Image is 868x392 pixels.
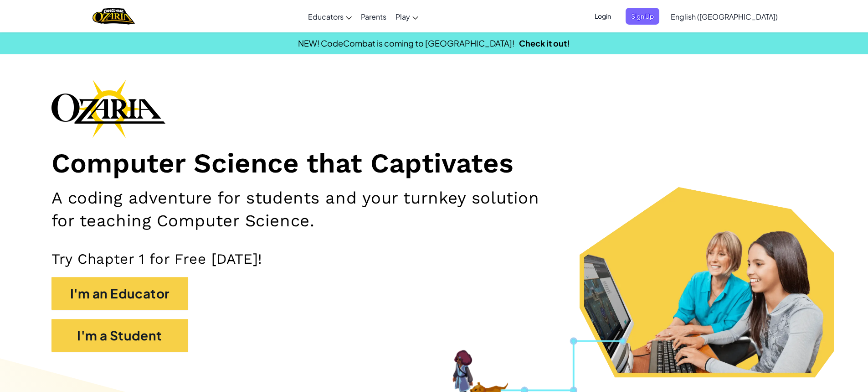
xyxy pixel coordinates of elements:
span: English ([GEOGRAPHIC_DATA]) [671,12,778,21]
h2: A coding adventure for students and your turnkey solution for teaching Computer Science. [51,187,565,232]
a: English ([GEOGRAPHIC_DATA]) [666,4,782,29]
button: I'm an Educator [51,277,188,310]
img: Home [92,7,135,26]
button: Sign Up [626,8,659,25]
span: Play [395,12,410,21]
a: Ozaria by CodeCombat logo [92,7,135,26]
button: Login [589,8,616,25]
span: Educators [308,12,344,21]
button: I'm a Student [51,319,188,352]
span: NEW! CodeCombat is coming to [GEOGRAPHIC_DATA]! [298,38,514,48]
p: Try Chapter 1 for Free [DATE]! [51,250,817,268]
a: Educators [303,4,356,29]
a: Parents [356,4,391,29]
img: Ozaria branding logo [51,79,165,138]
a: Check it out! [519,38,570,48]
h1: Computer Science that Captivates [51,147,817,180]
a: Play [391,4,423,29]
